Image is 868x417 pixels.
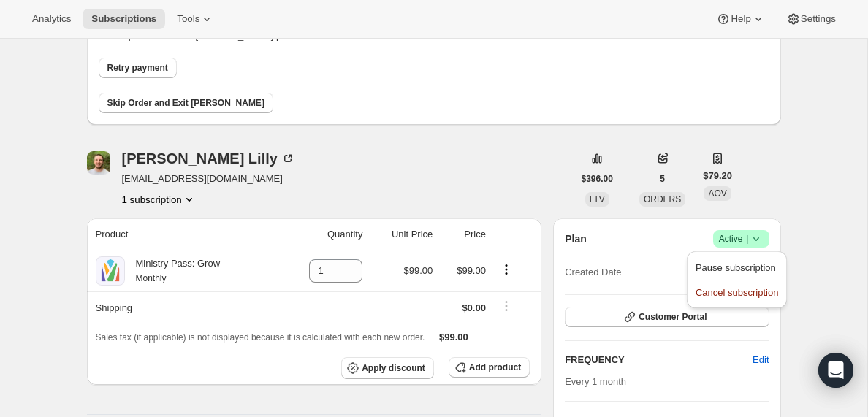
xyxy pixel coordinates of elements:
[691,256,783,279] button: Pause subscription
[691,280,783,304] button: Cancel subscription
[708,188,726,199] span: AOV
[703,169,732,183] span: $79.20
[177,13,199,25] span: Tools
[801,13,836,25] span: Settings
[731,13,750,25] span: Help
[96,256,125,286] img: product img
[362,362,425,374] span: Apply discount
[91,13,156,25] span: Subscriptions
[107,62,168,74] span: Retry payment
[462,302,486,313] span: $0.00
[168,9,223,29] button: Tools
[753,353,769,367] span: Edit
[639,311,707,323] span: Customer Portal
[582,173,613,185] span: $396.00
[107,97,264,109] span: Skip Order and Exit [PERSON_NAME]
[696,262,776,273] span: Pause subscription
[719,232,764,246] span: Active
[404,265,433,276] span: $99.00
[495,298,518,314] button: Shipping actions
[87,291,281,324] th: Shipping
[660,173,665,185] span: 5
[565,232,587,246] h2: Plan
[122,172,295,186] span: [EMAIL_ADDRESS][DOMAIN_NAME]
[23,9,80,29] button: Analytics
[125,256,221,286] div: Ministry Pass: Grow
[449,357,530,378] button: Add product
[590,194,605,204] span: LTV
[457,265,486,276] span: $99.00
[495,261,518,278] button: Product actions
[367,218,437,250] th: Unit Price
[32,13,71,25] span: Analytics
[651,169,674,189] button: 5
[746,233,748,245] span: |
[280,218,367,250] th: Quantity
[744,348,777,372] button: Edit
[341,357,434,379] button: Apply discount
[122,192,197,207] button: Product actions
[87,218,281,250] th: Product
[565,376,626,387] span: Every 1 month
[99,58,177,78] button: Retry payment
[437,218,490,250] th: Price
[87,151,110,175] span: Jared Lilly
[707,9,774,29] button: Help
[96,332,425,343] span: Sales tax (if applicable) is not displayed because it is calculated with each new order.
[122,151,295,166] div: [PERSON_NAME] Lilly
[818,353,853,388] div: Open Intercom Messenger
[644,194,681,204] span: ORDERS
[83,9,165,29] button: Subscriptions
[565,265,621,280] span: Created Date
[99,93,273,113] button: Skip Order and Exit [PERSON_NAME]
[565,353,753,367] h2: FREQUENCY
[696,287,778,298] span: Cancel subscription
[573,169,622,189] button: $396.00
[136,273,167,283] small: Monthly
[565,307,769,327] button: Customer Portal
[439,332,468,343] span: $99.00
[469,361,521,373] span: Add product
[777,9,845,29] button: Settings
